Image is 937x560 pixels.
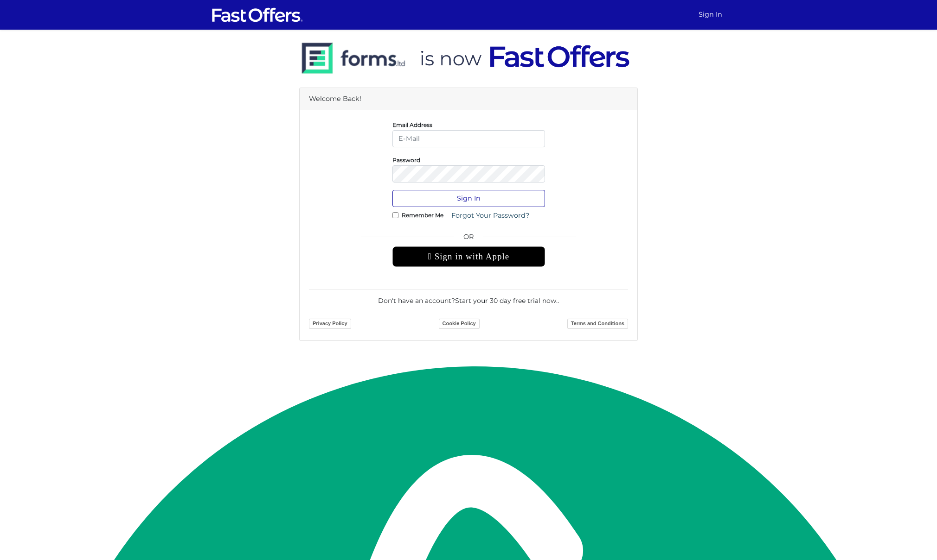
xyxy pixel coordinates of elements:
a: Privacy Policy [309,319,351,329]
a: Cookie Policy [439,319,480,329]
input: E-Mail [392,130,545,147]
div: Don't have an account? . [309,289,628,306]
label: Password [392,159,420,161]
a: Forgot Your Password? [445,207,535,224]
a: Terms and Conditions [567,319,628,329]
div: Sign in with Apple [392,246,545,267]
label: Remember Me [402,214,443,216]
a: Start your 30 day free trial now. [455,296,558,305]
a: Sign In [695,6,726,24]
button: Sign In [392,190,545,207]
label: Email Address [392,124,432,126]
span: OR [392,232,545,246]
div: Welcome Back! [300,88,637,110]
